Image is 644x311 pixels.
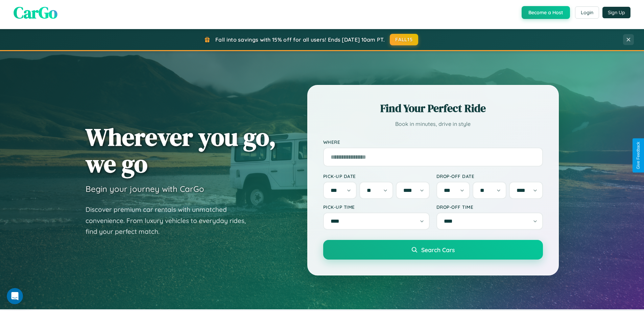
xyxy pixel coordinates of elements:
label: Drop-off Date [436,173,543,179]
button: FALL15 [390,34,418,45]
span: Search Cars [421,246,455,253]
h3: Begin your journey with CarGo [86,184,204,194]
button: Login [575,6,599,19]
p: Book in minutes, drive in style [323,119,543,129]
span: CarGo [14,1,57,24]
label: Pick-up Time [323,204,430,210]
iframe: Intercom live chat [7,288,23,304]
div: Give Feedback [636,142,641,169]
button: Search Cars [323,240,543,260]
span: Fall into savings with 15% off for all users! Ends [DATE] 10am PT. [215,36,385,43]
label: Drop-off Time [436,204,543,210]
button: Become a Host [522,6,570,19]
label: Pick-up Date [323,173,430,179]
h1: Wherever you go, we go [86,124,276,177]
button: Sign Up [602,7,630,18]
h2: Find Your Perfect Ride [323,101,543,116]
label: Where [323,139,543,145]
p: Discover premium car rentals with unmatched convenience. From luxury vehicles to everyday rides, ... [86,204,255,237]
